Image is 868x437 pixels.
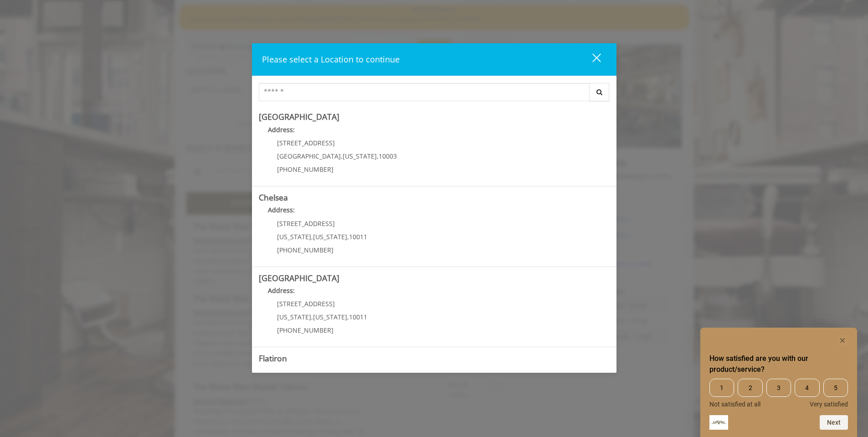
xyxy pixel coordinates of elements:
[259,272,339,283] b: [GEOGRAPHIC_DATA]
[343,152,377,160] span: [US_STATE]
[795,379,819,397] span: 4
[268,206,295,214] b: Address:
[311,232,313,241] span: ,
[594,89,605,95] i: Search button
[341,152,343,160] span: ,
[347,232,349,241] span: ,
[259,83,610,106] div: Center Select
[277,219,335,228] span: [STREET_ADDRESS]
[820,415,848,430] button: Next question
[277,299,335,308] span: [STREET_ADDRESS]
[259,353,287,364] b: Flatiron
[277,246,334,254] span: [PHONE_NUMBER]
[313,232,347,241] span: [US_STATE]
[259,111,339,122] b: [GEOGRAPHIC_DATA]
[582,53,600,67] div: close dialog
[709,335,848,430] div: How satisfied are you with our product/service? Select an option from 1 to 5, with 1 being Not sa...
[277,313,311,321] span: [US_STATE]
[810,401,848,408] span: Very satisfied
[709,353,848,375] h2: How satisfied are you with our product/service? Select an option from 1 to 5, with 1 being Not sa...
[277,139,335,147] span: [STREET_ADDRESS]
[259,83,590,101] input: Search Center
[311,313,313,321] span: ,
[349,232,367,241] span: 10011
[709,379,734,397] span: 1
[379,152,397,160] span: 10003
[277,152,341,160] span: [GEOGRAPHIC_DATA]
[738,379,762,397] span: 2
[313,313,347,321] span: [US_STATE]
[377,152,379,160] span: ,
[575,50,606,69] button: close dialog
[268,367,295,375] b: Address:
[277,232,311,241] span: [US_STATE]
[709,379,848,408] div: How satisfied are you with our product/service? Select an option from 1 to 5, with 1 being Not sa...
[347,313,349,321] span: ,
[262,54,400,65] span: Please select a Location to continue
[277,165,334,174] span: [PHONE_NUMBER]
[837,335,848,346] button: Hide survey
[349,313,367,321] span: 10011
[268,286,295,295] b: Address:
[259,192,288,203] b: Chelsea
[277,326,334,334] span: [PHONE_NUMBER]
[709,401,760,408] span: Not satisfied at all
[268,125,295,134] b: Address:
[823,379,848,397] span: 5
[766,379,791,397] span: 3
